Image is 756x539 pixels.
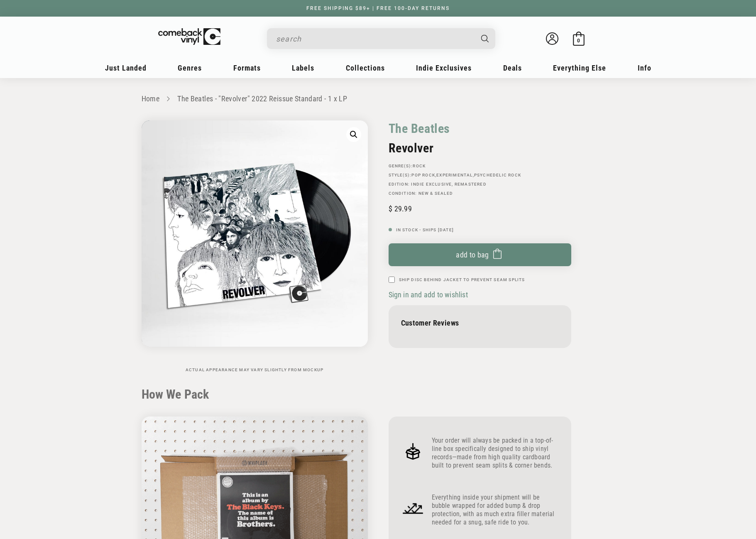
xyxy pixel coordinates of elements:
[503,64,522,72] span: Deals
[389,141,571,155] h2: Revolver
[432,436,559,470] p: Your order will always be packed in a top-of-line box specifically designed to ship vinyl records...
[413,164,426,168] a: Rock
[233,64,261,72] span: Formats
[389,173,571,178] p: STYLE(S): , ,
[142,367,368,372] p: Actual appearance may vary slightly from mockup
[389,228,571,233] p: In Stock - Ships [DATE]
[177,94,347,103] a: The Beatles - "Revolver" 2022 Reissue Standard - 1 x LP
[389,243,571,266] button: Add to bag
[474,173,521,177] a: Psychedelic Rock
[292,64,314,72] span: Labels
[276,30,473,47] input: search
[399,277,525,283] label: Ship Disc Behind Jacket To Prevent Seam Splits
[401,439,425,463] img: Frame_4.png
[474,28,496,49] button: Search
[411,173,435,177] a: Pop Rock
[389,164,571,169] p: GENRE(S):
[577,37,580,44] span: 0
[178,64,202,72] span: Genres
[416,64,472,72] span: Indie Exclusives
[411,182,452,186] a: Indie Exclusive
[142,94,159,103] a: Home
[432,493,559,527] p: Everything inside your shipment will be bubble wrapped for added bump & drop protection, with as ...
[142,120,368,372] media-gallery: Gallery Viewer
[401,496,425,520] img: Frame_4_1.png
[389,290,470,299] button: Sign in and add to wishlist
[638,64,651,72] span: Info
[142,93,615,105] nav: breadcrumbs
[298,5,458,11] a: FREE SHIPPING $89+ | FREE 100-DAY RETURNS
[389,204,412,213] span: 29.99
[389,120,450,137] a: The Beatles
[401,318,559,327] p: Customer Reviews
[389,204,392,213] span: $
[456,250,489,259] span: Add to bag
[553,64,606,72] span: Everything Else
[436,173,472,177] a: Experimental
[105,64,147,72] span: Just Landed
[389,191,571,196] p: Condition: New & Sealed
[389,290,468,299] span: Sign in and add to wishlist
[267,28,495,49] div: Search
[346,64,385,72] span: Collections
[389,182,571,187] p: Edition: , Remastered
[142,387,615,402] h2: How We Pack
